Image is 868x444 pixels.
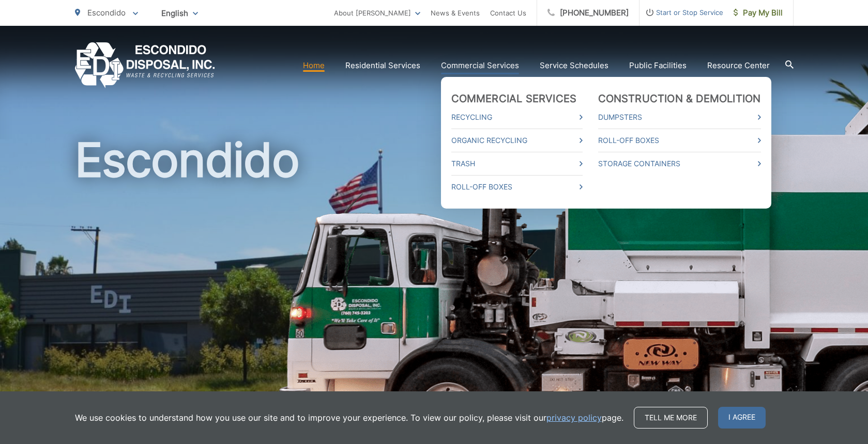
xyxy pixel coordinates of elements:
p: We use cookies to understand how you use our site and to improve your experience. To view our pol... [75,411,623,424]
a: Recycling [451,111,583,123]
a: Contact Us [490,7,526,19]
a: Storage Containers [598,157,761,170]
a: Tell me more [634,407,708,429]
a: Organic Recycling [451,134,583,147]
a: Resource Center [707,59,770,72]
span: Pay My Bill [734,7,783,19]
a: Service Schedules [540,59,608,72]
span: I agree [718,407,766,429]
a: News & Events [431,7,480,19]
a: Home [303,59,325,72]
a: Roll-Off Boxes [598,134,761,147]
span: English [154,4,206,22]
a: Commercial Services [441,59,519,72]
a: Dumpsters [598,111,761,123]
span: Escondido [87,8,126,18]
a: privacy policy [546,411,602,424]
a: Residential Services [345,59,420,72]
a: Commercial Services [451,92,577,105]
a: Roll-Off Boxes [451,181,583,193]
a: Public Facilities [629,59,687,72]
a: EDCD logo. Return to the homepage. [75,42,215,88]
a: About [PERSON_NAME] [334,7,420,19]
a: Trash [451,157,583,170]
a: Construction & Demolition [598,92,761,105]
